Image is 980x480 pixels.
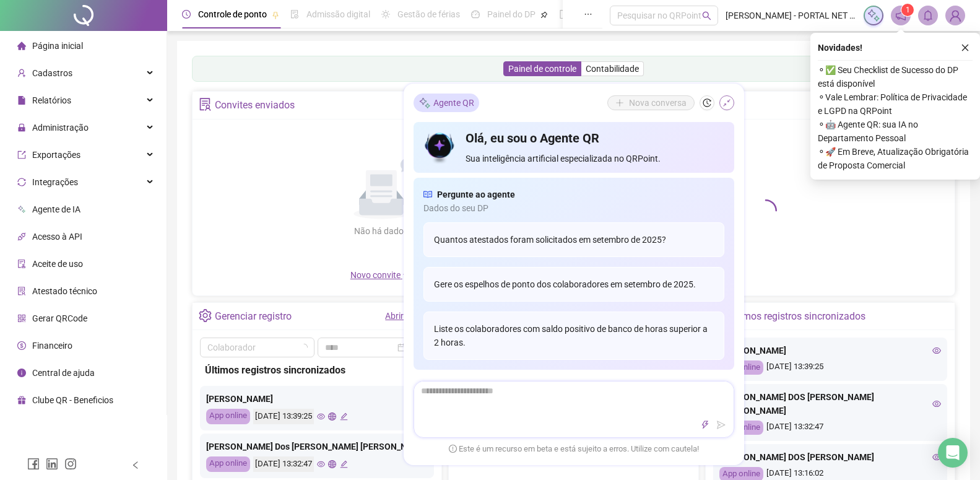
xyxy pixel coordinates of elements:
[559,10,568,19] span: book
[701,421,709,429] span: thunderbolt
[466,129,724,147] h4: Olá, eu sou o Agente QR
[418,96,431,109] img: sparkle-icon.fc2bf0ac1784a2077858766a79e2daf3.svg
[32,232,82,242] span: Acesso à API
[932,346,941,355] span: eye
[64,458,77,470] span: instagram
[423,222,724,257] div: Quantos atestados foram solicitados em setembro de 2025?
[584,10,592,19] span: ellipsis
[32,41,83,51] span: Página inicial
[17,341,26,350] span: dollar
[206,456,250,472] div: App online
[423,129,456,165] img: icon
[437,188,515,201] span: Pergunte ao agente
[818,90,973,118] span: ⚬ Vale Lembrar: Política de Privacidade e LGPD na QRPoint
[17,232,26,241] span: api
[932,453,941,461] span: eye
[317,412,325,421] span: eye
[818,118,973,145] span: ⚬ 🤖 Agente QR: sua IA no Departamento Pessoal
[32,204,80,214] span: Agente de IA
[423,312,724,360] div: Liste os colaboradores com saldo positivo de banco de horas superior a 2 horas.
[350,270,412,280] span: Novo convite
[32,395,113,405] span: Clube QR - Beneficios
[206,409,250,424] div: App online
[906,6,910,14] span: 1
[423,201,724,215] span: Dados do seu DP
[938,438,968,468] div: Open Intercom Messenger
[932,399,941,408] span: eye
[818,63,973,90] span: ⚬ ✅ Seu Checklist de Sucesso do DP está disponível
[487,9,536,19] span: Painel do DP
[901,4,914,16] sup: 1
[946,6,965,25] img: 16953
[726,9,856,22] span: [PERSON_NAME] - PORTAL NET TELECOM SERVIÇOS DE INTER
[895,10,906,21] span: notification
[32,313,87,323] span: Gerar QRCode
[290,10,299,19] span: file-done
[340,412,348,421] span: edit
[306,9,370,19] span: Admissão digital
[466,152,724,165] span: Sua inteligência artificial especializada no QRPoint.
[32,341,72,351] span: Financeiro
[17,69,26,77] span: user-add
[719,344,941,357] div: [PERSON_NAME]
[449,444,457,452] span: exclamation-circle
[818,145,973,172] span: ⚬ 🚀 Em Breve, Atualização Obrigatória de Proposta Comercial
[205,362,429,378] div: Últimos registros sincronizados
[317,460,325,468] span: eye
[340,460,348,468] span: edit
[32,123,89,133] span: Administração
[215,306,292,327] div: Gerenciar registro
[17,396,26,404] span: gift
[17,151,26,159] span: export
[714,417,729,432] button: send
[206,392,428,406] div: [PERSON_NAME]
[199,309,212,322] span: setting
[27,458,40,470] span: facebook
[17,260,26,268] span: audit
[402,269,412,279] span: plus
[17,287,26,295] span: solution
[46,458,58,470] span: linkedin
[17,96,26,105] span: file
[17,123,26,132] span: lock
[32,286,97,296] span: Atestado técnico
[328,412,336,421] span: global
[182,10,191,19] span: clock-circle
[215,95,295,116] div: Convites enviados
[719,390,941,417] div: [PERSON_NAME] DOS [PERSON_NAME] [PERSON_NAME]
[324,224,438,238] div: Não há dados
[698,417,713,432] button: thunderbolt
[206,440,428,453] div: [PERSON_NAME] Dos [PERSON_NAME] [PERSON_NAME]
[397,9,460,19] span: Gestão de férias
[719,421,941,435] div: [DATE] 13:32:47
[867,9,880,22] img: sparkle-icon.fc2bf0ac1784a2077858766a79e2daf3.svg
[17,178,26,186] span: sync
[702,11,711,20] span: search
[719,360,941,375] div: [DATE] 13:39:25
[719,450,941,464] div: [PERSON_NAME] DOS [PERSON_NAME]
[272,11,279,19] span: pushpin
[199,98,212,111] span: solution
[32,68,72,78] span: Cadastros
[818,41,862,55] span: Novidades !
[381,10,390,19] span: sun
[131,461,140,469] span: left
[17,369,26,377] span: info-circle
[728,306,865,327] div: Últimos registros sincronizados
[17,314,26,323] span: qrcode
[300,344,308,351] span: loading
[328,460,336,468] span: global
[423,188,432,201] span: read
[32,368,95,378] span: Central de ajuda
[253,456,314,472] div: [DATE] 13:32:47
[423,267,724,302] div: Gere os espelhos de ponto dos colaboradores em setembro de 2025.
[755,199,777,222] span: loading
[540,11,548,19] span: pushpin
[32,177,78,187] span: Integrações
[32,150,80,160] span: Exportações
[253,409,314,424] div: [DATE] 13:39:25
[586,64,639,74] span: Contabilidade
[922,10,934,21] span: bell
[32,95,71,105] span: Relatórios
[385,311,435,321] a: Abrir registro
